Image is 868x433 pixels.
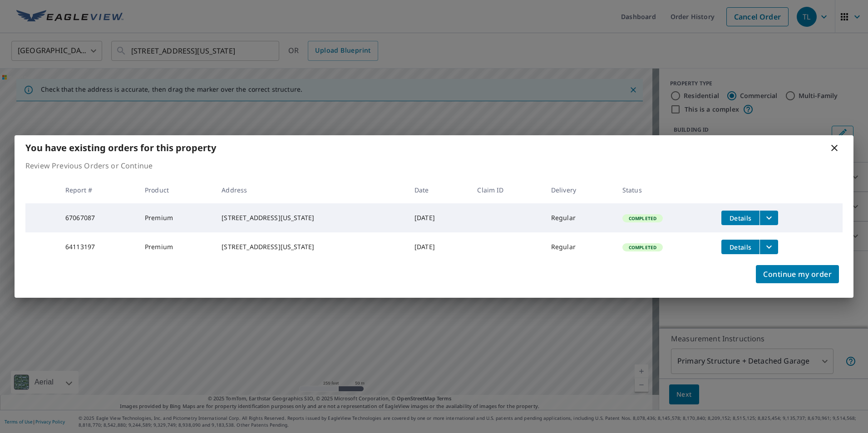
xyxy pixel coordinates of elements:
td: Premium [138,203,214,232]
td: Regular [544,232,615,261]
div: [STREET_ADDRESS][US_STATE] [222,213,400,222]
button: Continue my order [756,265,839,283]
b: You have existing orders for this property [25,142,216,154]
td: [DATE] [407,203,470,232]
th: Delivery [544,177,615,203]
th: Product [138,177,214,203]
th: Date [407,177,470,203]
span: Continue my order [763,268,832,280]
th: Address [214,177,407,203]
span: Completed [623,244,662,251]
button: detailsBtn-67067087 [721,211,759,225]
span: Details [727,243,754,251]
p: Review Previous Orders or Continue [25,160,843,171]
td: Premium [138,232,214,261]
td: 64113197 [58,232,138,261]
button: filesDropdownBtn-64113197 [759,240,778,254]
div: [STREET_ADDRESS][US_STATE] [222,242,400,251]
th: Claim ID [470,177,543,203]
td: Regular [544,203,615,232]
th: Report # [58,177,138,203]
span: Details [727,214,754,222]
span: Completed [623,215,662,221]
td: 67067087 [58,203,138,232]
button: filesDropdownBtn-67067087 [759,211,778,225]
td: [DATE] [407,232,470,261]
th: Status [615,177,714,203]
button: detailsBtn-64113197 [721,240,759,254]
